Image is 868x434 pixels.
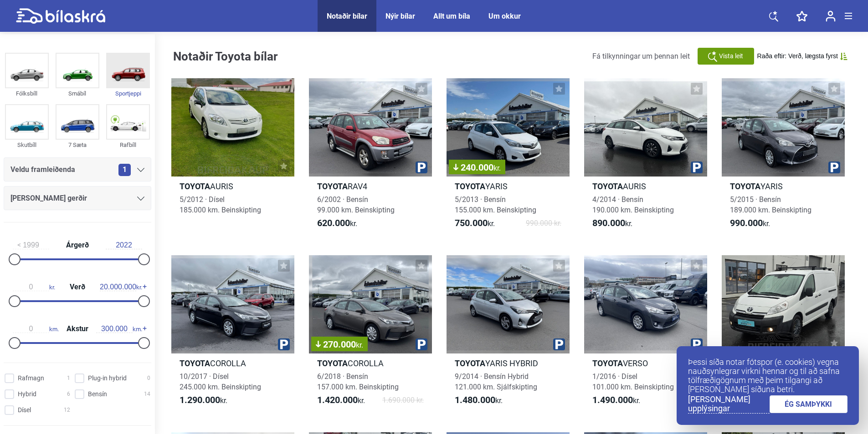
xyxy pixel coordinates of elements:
b: Toyota [592,182,623,191]
span: 10/2017 · Dísel 245.000 km. Beinskipting [180,372,261,391]
h2: YARIS [447,181,570,192]
b: 750.000 [455,217,488,228]
b: Toyota [180,358,210,368]
a: ToyotaPROACE12/2014 · Dísel108.000 km. Beinskipting1.490.000kr. [722,255,845,414]
b: 890.000 [592,217,625,228]
div: Sportjeppi [106,88,150,99]
b: Toyota [317,182,348,191]
span: 990.000 kr. [526,218,561,229]
b: 1.490.000 [592,394,633,405]
span: 1 [118,164,131,176]
span: kr. [455,218,495,229]
a: Allt um bíla [433,12,470,20]
span: Rafmagn [18,373,44,383]
b: 1.290.000 [180,394,220,405]
span: Árgerð [64,242,91,249]
span: Fá tilkynningar um þennan leit [592,52,690,61]
span: kr. [455,395,503,406]
span: 270.000 [316,340,363,349]
span: 6/2002 · Bensín 99.000 km. Beinskipting [317,195,395,214]
b: 1.480.000 [455,394,495,405]
div: Skutbíll [5,140,49,150]
span: 5/2015 · Bensín 189.000 km. Beinskipting [730,195,812,214]
span: 9/2014 · Bensín Hybrid 121.000 km. Sjálfskipting [455,372,537,391]
span: Plug-in hybrid [88,373,127,383]
span: Veldu framleiðenda [10,163,75,176]
span: 4/2014 · Bensín 190.000 km. Beinskipting [592,195,674,214]
span: Hybrid [18,389,36,399]
a: ToyotaYARIS HYBRID9/2014 · Bensín Hybrid121.000 km. Sjálfskipting1.480.000kr. [447,255,570,414]
span: 14 [144,389,150,399]
a: ÉG SAMÞYKKI [770,395,848,413]
span: Raða eftir: Verð, lægsta fyrst [757,52,838,60]
span: Bensín [88,389,107,399]
span: 5/2012 · Dísel 185.000 km. Beinskipting [180,195,261,214]
span: kr. [356,341,363,349]
b: Toyota [730,182,760,191]
img: parking.png [553,338,565,350]
a: ToyotaAURIS5/2012 · Dísel185.000 km. Beinskipting [171,78,294,237]
b: Toyota [455,358,485,368]
a: ToyotaRAV46/2002 · Bensín99.000 km. Beinskipting620.000kr. [309,78,432,237]
img: parking.png [691,338,703,350]
img: parking.png [416,161,427,173]
img: parking.png [416,338,427,350]
a: Um okkur [488,12,521,20]
a: [PERSON_NAME] upplýsingar [688,395,770,414]
h2: YARIS [722,181,845,192]
a: Notaðir bílar [327,12,367,20]
span: kr. [493,164,501,172]
h2: RAV4 [309,181,432,192]
h2: AURIS [171,181,294,192]
img: parking.png [828,161,840,173]
b: 1.420.000 [317,394,358,405]
span: Verð [67,283,87,291]
span: kr. [730,218,770,229]
b: 990.000 [730,217,763,228]
span: 1 [67,373,70,383]
span: 6/2018 · Bensín 157.000 km. Beinskipting [317,372,399,391]
a: ToyotaCOROLLA10/2017 · Dísel245.000 km. Beinskipting1.290.000kr. [171,255,294,414]
h2: AURIS [584,181,707,192]
a: Nýir bílar [385,12,415,20]
b: Toyota [455,182,485,191]
span: km. [96,325,142,333]
b: 620.000 [317,217,350,228]
b: Toyota [317,358,348,368]
div: Smábíl [56,88,99,99]
img: user-login.svg [826,10,836,22]
span: 0 [147,373,150,383]
div: 7 Sæta [56,140,99,150]
span: kr. [317,218,357,229]
span: 1/2016 · Dísel 101.000 km. Beinskipting [592,372,674,391]
span: 1.690.000 kr. [382,395,424,406]
span: kr. [317,395,365,406]
span: Vista leit [719,51,743,61]
h2: VERSO [584,358,707,368]
b: Toyota [180,182,210,191]
a: 270.000kr.ToyotaCOROLLA6/2018 · Bensín157.000 km. Beinskipting1.420.000kr.1.690.000 kr. [309,255,432,414]
div: Rafbíll [106,140,150,150]
span: kr. [100,283,142,291]
div: Fólksbíll [5,88,49,99]
a: ToyotaYARIS5/2015 · Bensín189.000 km. Beinskipting990.000kr. [722,78,845,237]
img: parking.png [278,338,290,350]
a: ToyotaVERSO1/2016 · Dísel101.000 km. Beinskipting1.490.000kr. [584,255,707,414]
span: 6 [67,389,70,399]
span: kr. [592,218,632,229]
span: 5/2013 · Bensín 155.000 km. Beinskipting [455,195,536,214]
span: kr. [592,395,640,406]
span: [PERSON_NAME] gerðir [10,192,87,205]
span: 240.000 [453,163,501,172]
a: 240.000kr.ToyotaYARIS5/2013 · Bensín155.000 km. Beinskipting750.000kr.990.000 kr. [447,78,570,237]
span: 12 [64,405,70,415]
span: km. [13,325,59,333]
img: parking.png [691,161,703,173]
p: Þessi síða notar fótspor (e. cookies) vegna nauðsynlegrar virkni hennar og til að safna tölfræðig... [688,358,847,394]
h2: COROLLA [171,358,294,368]
h1: Notaðir Toyota bílar [173,50,289,62]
